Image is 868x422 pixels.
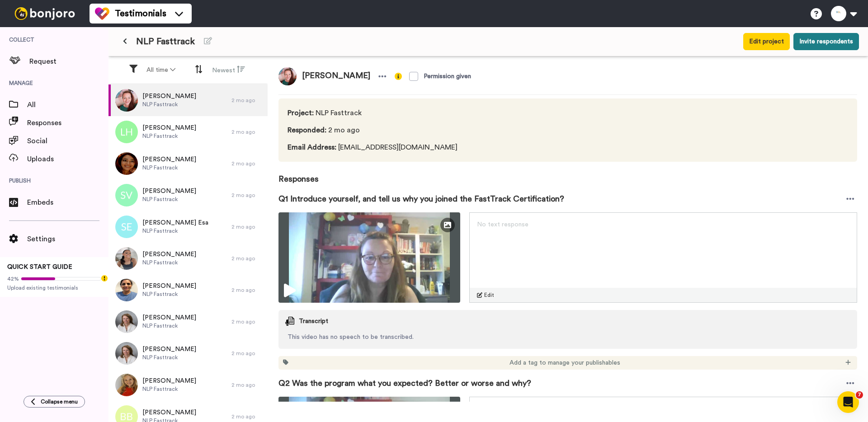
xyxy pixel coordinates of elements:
[142,250,196,259] span: [PERSON_NAME]
[95,6,109,21] img: tm-color.svg
[278,212,460,303] img: 58f996ee-905c-4277-a0c9-7dcb50761d6e-thumbnail_full-1751313664.jpg
[141,62,181,78] button: All time
[142,218,208,227] span: [PERSON_NAME] Esa
[142,227,208,234] span: NLP Fasttrack
[24,396,85,408] button: Collapse menu
[278,67,297,85] img: 53d73d6a-f22c-4854-be4d-fb8c526eaaa8.jpeg
[108,148,268,179] a: [PERSON_NAME]NLP Fasttrack2 mo ago
[278,192,564,205] span: Q1 Introduce yourself, and tell us why you joined the FastTrack Certification?
[231,255,263,262] div: 2 mo ago
[231,128,263,136] div: 2 mo ago
[115,310,138,333] img: 67364584-3570-45de-949d-c4841bb72647.jpeg
[142,354,196,361] span: NLP Fasttrack
[424,72,471,81] div: Permission given
[7,275,19,282] span: 42%
[509,358,620,367] span: Add a tag to manage your publishables
[142,345,196,354] span: [PERSON_NAME]
[142,101,196,108] span: NLP Fasttrack
[288,142,461,153] span: [EMAIL_ADDRESS][DOMAIN_NAME]
[108,369,268,401] a: [PERSON_NAME]NLP Fasttrack2 mo ago
[278,377,531,389] span: Q2 Was the program what you expected? Better or worse and why?
[136,35,195,48] span: NLP Fasttrack
[142,385,196,393] span: NLP Fasttrack
[115,342,138,365] img: 67364584-3570-45de-949d-c4841bb72647.jpeg
[108,116,268,148] a: [PERSON_NAME]NLP Fasttrack2 mo ago
[27,117,108,128] span: Responses
[484,291,494,299] span: Edit
[395,73,402,80] img: info-yellow.svg
[231,350,263,357] div: 2 mo ago
[231,318,263,325] div: 2 mo ago
[108,274,268,306] a: [PERSON_NAME]NLP Fasttrack2 mo ago
[231,223,263,230] div: 2 mo ago
[108,84,268,116] a: [PERSON_NAME]NLP Fasttrack2 mo ago
[231,192,263,199] div: 2 mo ago
[142,164,196,171] span: NLP Fasttrack
[231,413,263,420] div: 2 mo ago
[278,162,857,185] span: Responses
[231,97,263,104] div: 2 mo ago
[142,408,196,417] span: [PERSON_NAME]
[7,264,72,270] span: QUICK START GUIDE
[41,398,78,405] span: Collapse menu
[142,291,196,298] span: NLP Fasttrack
[115,121,138,143] img: lh.png
[743,33,790,50] button: Edit project
[299,317,328,326] span: Transcript
[108,306,268,338] a: [PERSON_NAME]NLP Fasttrack2 mo ago
[142,92,196,101] span: [PERSON_NAME]
[856,391,863,399] span: 7
[115,184,138,206] img: sv.png
[27,154,108,164] span: Uploads
[100,274,108,282] div: Tooltip anchor
[142,376,196,385] span: [PERSON_NAME]
[142,123,196,132] span: [PERSON_NAME]
[115,247,138,270] img: e90fe925-d015-4a07-bd35-c9f109c6a552.jpeg
[288,144,336,151] span: Email Address :
[297,67,376,85] span: [PERSON_NAME]
[231,160,263,167] div: 2 mo ago
[27,136,108,146] span: Social
[278,333,857,342] span: This video has no speech to be transcribed.
[231,286,263,294] div: 2 mo ago
[207,61,250,79] button: Newest
[837,391,859,413] iframe: Intercom live chat
[115,216,138,238] img: se.png
[142,196,196,203] span: NLP Fasttrack
[231,381,263,389] div: 2 mo ago
[108,179,268,211] a: [PERSON_NAME]NLP Fasttrack2 mo ago
[115,7,166,20] span: Testimonials
[477,221,528,228] span: No text response
[793,33,859,50] button: Invite respondents
[27,99,108,110] span: All
[108,211,268,243] a: [PERSON_NAME] EsaNLP Fasttrack2 mo ago
[108,243,268,274] a: [PERSON_NAME]NLP Fasttrack2 mo ago
[288,125,461,136] span: 2 mo ago
[142,259,196,266] span: NLP Fasttrack
[108,338,268,369] a: [PERSON_NAME]NLP Fasttrack2 mo ago
[115,374,138,396] img: 7c2e111f-b607-4e7c-84c7-820a2f049438.jpeg
[27,234,108,244] span: Settings
[288,109,314,117] span: Project :
[285,317,294,326] img: transcript.svg
[27,197,108,208] span: Embeds
[142,187,196,196] span: [PERSON_NAME]
[29,56,108,67] span: Request
[288,127,326,134] span: Responded :
[11,7,79,20] img: bj-logo-header-white.svg
[115,89,138,112] img: 53d73d6a-f22c-4854-be4d-fb8c526eaaa8.jpeg
[142,132,196,140] span: NLP Fasttrack
[288,108,461,118] span: NLP Fasttrack
[142,281,196,291] span: [PERSON_NAME]
[115,279,138,301] img: c7041a13-1e62-4aa2-8bec-c94e7e7b589e.jpeg
[142,155,196,164] span: [PERSON_NAME]
[7,284,101,291] span: Upload existing testimonials
[115,152,138,175] img: f0e3983c-1c7e-4b0c-8d34-726447f46033.jpeg
[142,322,196,329] span: NLP Fasttrack
[142,313,196,322] span: [PERSON_NAME]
